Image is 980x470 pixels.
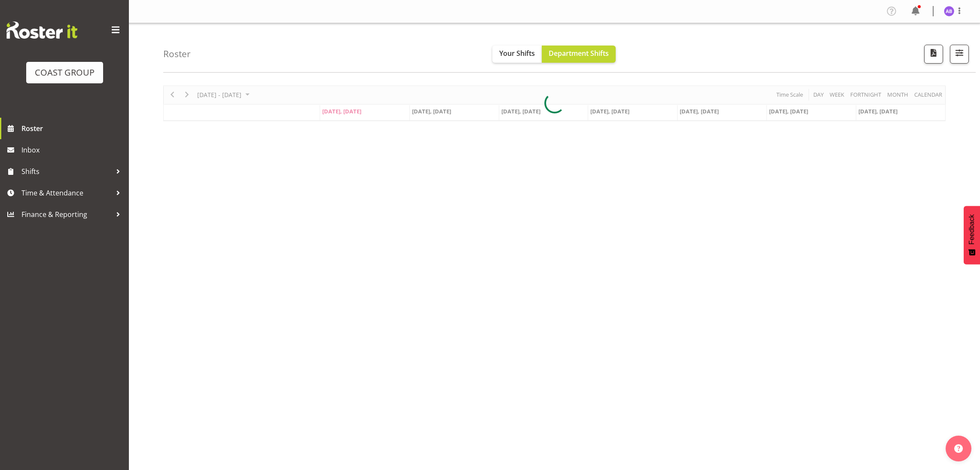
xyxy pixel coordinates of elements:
[944,6,954,16] img: amy-buchanan3142.jpg
[163,49,191,59] h4: Roster
[964,206,980,264] button: Feedback - Show survey
[968,214,976,244] span: Feedback
[924,45,943,64] button: Download a PDF of the roster according to the set date range.
[954,444,963,453] img: help-xxl-2.png
[499,49,535,58] span: Your Shifts
[21,143,125,156] span: Inbox
[21,122,125,135] span: Roster
[542,46,616,63] button: Department Shifts
[6,21,77,39] img: Rosterit website logo
[21,165,112,178] span: Shifts
[21,208,112,221] span: Finance & Reporting
[21,186,112,199] span: Time & Attendance
[950,45,969,64] button: Filter Shifts
[549,49,609,58] span: Department Shifts
[35,66,95,79] div: COAST GROUP
[492,46,542,63] button: Your Shifts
